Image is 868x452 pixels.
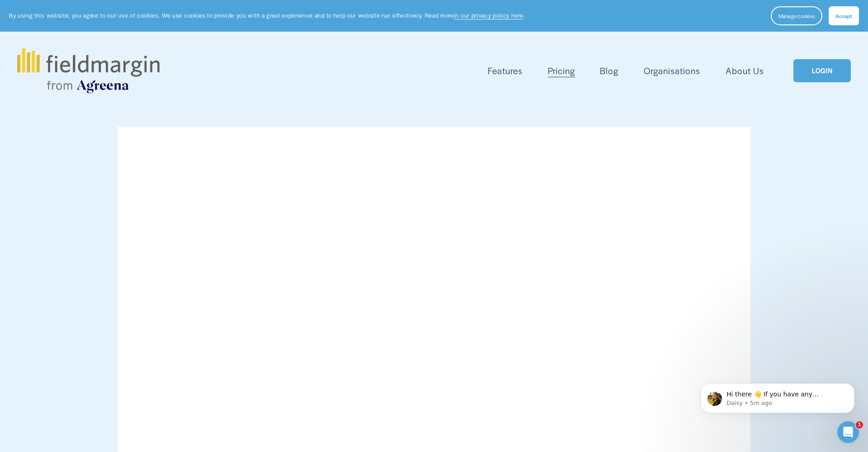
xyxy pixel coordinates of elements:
[793,59,850,82] a: LOGIN
[771,6,822,25] button: Manage cookies
[829,6,859,25] button: Accept
[548,63,575,78] a: Pricing
[644,63,700,78] a: Organisations
[9,11,525,20] p: By using this website, you agree to our use of cookies. We use cookies to provide you with a grea...
[488,64,523,77] span: Features
[600,63,618,78] a: Blog
[488,63,523,78] a: folder dropdown
[454,11,524,19] a: in our privacy policy here
[778,12,815,19] span: Manage cookies
[856,421,863,428] span: 1
[687,364,868,428] iframe: Intercom notifications message
[17,48,159,93] img: fieldmargin.com
[837,421,859,443] iframe: Intercom live chat
[726,63,764,78] a: About Us
[835,12,852,19] span: Accept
